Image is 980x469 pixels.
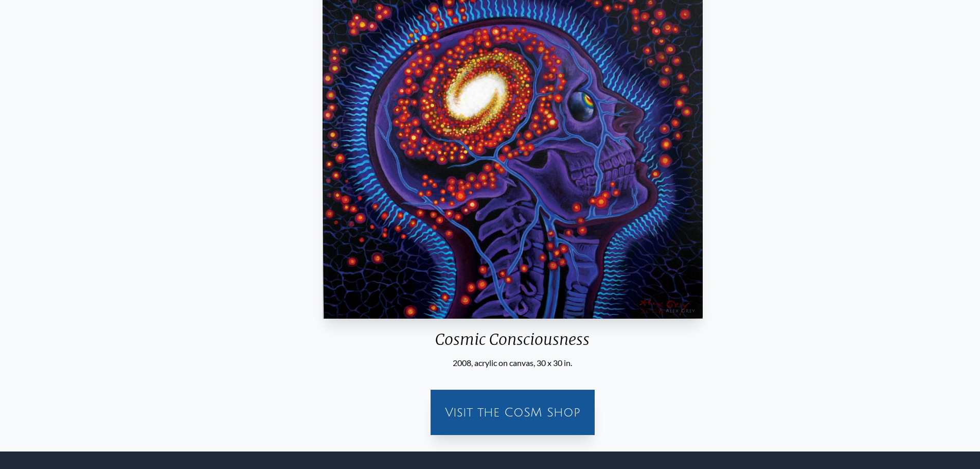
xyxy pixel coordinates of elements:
[318,357,706,369] div: 2008, acrylic on canvas, 30 x 30 in.
[437,396,589,429] a: Visit the CoSM Shop
[318,330,706,357] div: Cosmic Consciousness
